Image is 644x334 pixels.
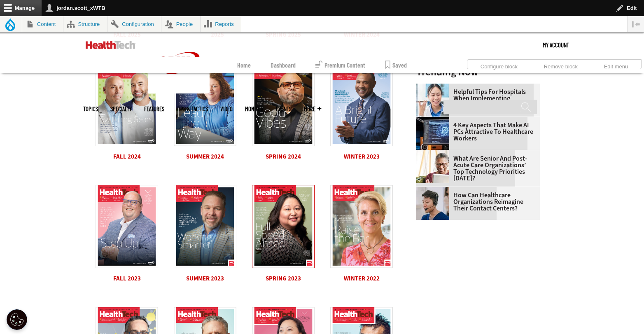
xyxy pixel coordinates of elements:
[148,87,210,96] a: CDW
[416,187,453,194] a: Healthcare contact center
[110,106,132,112] span: Specialty
[7,309,27,330] button: Open Preferences
[344,274,380,283] a: Winter 2022
[416,150,453,157] a: Older person using tablet
[266,152,301,161] a: Spring 2024
[144,106,164,112] a: Features
[416,150,449,183] img: Older person using tablet
[276,106,292,112] a: Events
[220,106,233,112] a: Video
[186,152,224,161] a: Summer 2024
[186,274,224,283] a: Summer 2023
[7,309,27,330] div: Cookie Settings
[304,106,321,112] span: More
[416,117,453,124] a: Desktop monitor with brain AI concept
[416,84,449,117] img: Doctor using phone to dictate to tablet
[344,152,380,161] a: Winter 2023
[543,33,569,57] a: My Account
[416,155,535,182] a: What Are Senior and Post-Acute Care Organizations’ Top Technology Priorities [DATE]?
[416,187,449,220] img: Healthcare contact center
[330,185,393,268] img: HT_Q422_Cover.jpg
[541,61,581,70] a: Remove block
[237,57,251,73] a: Home
[330,63,393,146] img: HTQ423_Cover%20web.jpg
[245,106,264,112] a: MonITor
[315,57,365,73] a: Premium Content
[161,16,200,32] a: People
[201,16,241,32] a: Reports
[113,274,141,283] a: Fall 2023
[416,192,535,212] a: How Can Healthcare Organizations Reimagine Their Contact Centers?
[107,16,161,32] a: Configuration
[252,185,315,268] img: Cover_web_1.jpg
[477,61,521,70] a: Configure block
[628,16,644,32] button: Vertical orientation
[63,16,107,32] a: Structure
[385,57,407,73] a: Saved
[416,122,535,142] a: 4 Key Aspects That Make AI PCs Attractive to Healthcare Workers
[416,117,449,150] img: Desktop monitor with brain AI concept
[174,185,236,268] img: HTQ223_Cover.jpg
[83,106,98,112] span: Topics
[113,152,141,161] a: Fall 2024
[271,57,296,73] a: Dashboard
[543,33,569,57] div: User menu
[148,33,210,93] img: Home
[86,41,135,49] img: Home
[601,61,631,70] a: Edit menu
[96,185,158,268] img: HTQ323_Cover.jpg
[22,16,63,32] a: Content
[177,106,208,112] a: Tips & Tactics
[266,274,301,283] a: Spring 2023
